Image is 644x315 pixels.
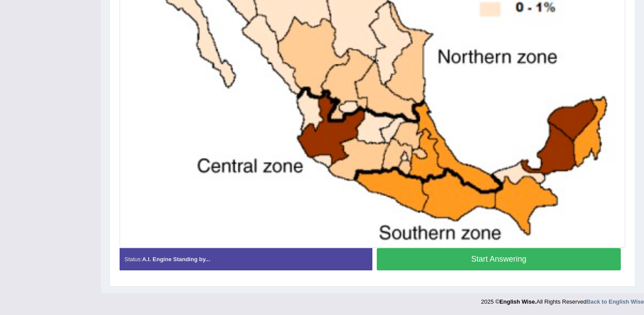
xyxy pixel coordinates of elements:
[587,298,644,305] a: Back to English Wise
[142,256,210,262] strong: A.I. Engine Standing by...
[499,298,536,305] strong: English Wise.
[120,248,372,270] div: Status:
[377,248,621,270] button: Start Answering
[481,293,644,306] div: 2025 © All Rights Reserved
